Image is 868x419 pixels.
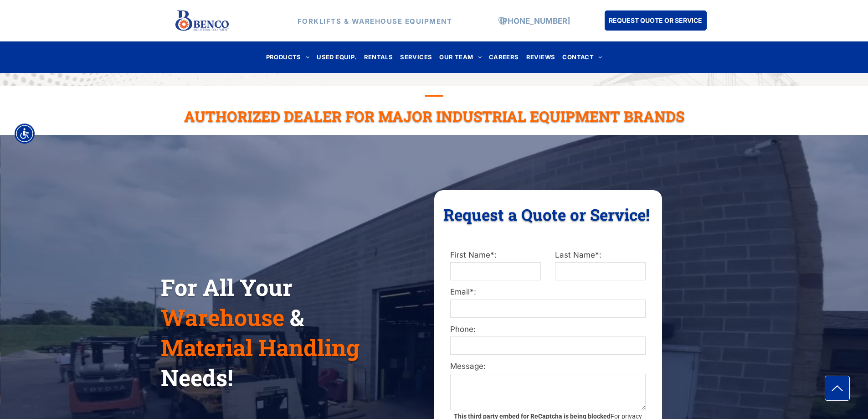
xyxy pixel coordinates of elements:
[450,324,645,336] label: Phone:
[485,51,523,63] a: CAREERS
[15,124,35,144] div: Accessibility Menu
[262,51,313,63] a: PRODUCTS
[450,286,645,298] label: Email*:
[161,362,233,393] span: Needs!
[450,361,645,372] label: Message:
[161,272,293,302] span: For All Your
[450,249,540,261] label: First Name*:
[555,249,645,261] label: Last Name*:
[609,12,702,29] span: REQUEST QUOTE OR SERVICE
[559,51,606,63] a: CONTACT
[443,204,650,225] span: Request a Quote or Service!
[360,51,397,63] a: RENTALS
[313,51,360,63] a: USED EQUIP.
[290,302,304,332] span: &
[605,10,707,31] a: REQUEST QUOTE OR SERVICE
[184,106,684,126] span: Authorized Dealer For Major Industrial Equipment Brands
[523,51,559,63] a: REVIEWS
[500,16,570,25] a: [PHONE_NUMBER]
[298,16,452,25] strong: FORKLIFTS & WAREHOUSE EQUIPMENT
[161,302,284,332] span: Warehouse
[396,51,436,63] a: SERVICES
[161,332,360,362] span: Material Handling
[436,51,485,63] a: OUR TEAM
